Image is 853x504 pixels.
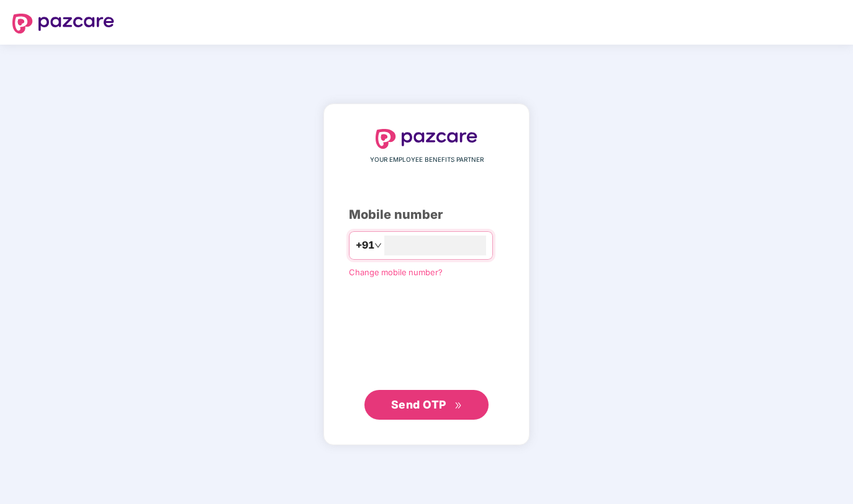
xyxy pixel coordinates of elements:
[356,237,374,253] span: +91
[454,402,463,410] span: double-right
[391,398,446,411] span: Send OTP
[349,205,504,224] div: Mobile number
[349,267,443,277] a: Change mobile number?
[374,242,382,249] span: down
[370,155,484,165] span: YOUR EMPLOYEE BENEFITS PARTNER
[364,390,489,420] button: Send OTPdouble-right
[376,129,477,149] img: logo
[12,14,114,33] img: logo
